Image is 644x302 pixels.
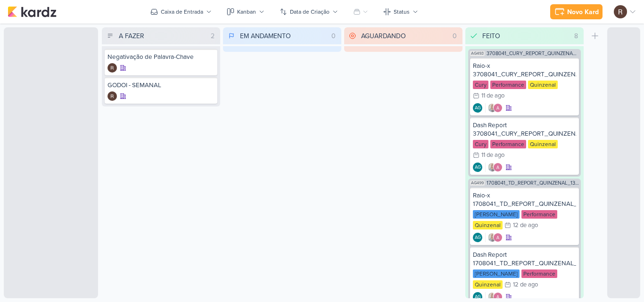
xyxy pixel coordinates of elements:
[487,163,497,172] img: Iara Santos
[513,282,538,288] div: 12 de ago
[490,81,526,89] div: Performance
[473,103,482,113] div: Aline Gimenez Graciano
[473,103,482,113] div: Criador(a): Aline Gimenez Graciano
[473,163,482,172] div: Aline Gimenez Graciano
[614,5,627,18] img: Rafael Dornelles
[485,103,503,113] div: Colaboradores: Iara Santos, Alessandra Gomes
[473,292,482,302] div: Criador(a): Aline Gimenez Graciano
[487,292,497,302] img: Iara Santos
[473,191,576,208] div: Raio-x 1708041_TD_REPORT_QUINZENAL_13.08
[528,140,558,148] div: Quinzenal
[107,91,117,101] div: Criador(a): Rafael Dornelles
[473,251,576,268] div: Dash Report 1708041_TD_REPORT_QUINZENAL_13.08
[8,6,57,17] img: kardz.app
[107,63,117,73] div: Criador(a): Rafael Dornelles
[473,269,520,278] div: [PERSON_NAME]
[473,221,503,229] div: Quinzenal
[475,236,481,240] p: AG
[485,292,503,302] div: Colaboradores: Iara Santos, Alessandra Gomes
[107,81,215,90] div: GODOI - SEMANAL
[513,222,538,229] div: 12 de ago
[473,210,520,219] div: [PERSON_NAME]
[470,51,485,56] span: AG493
[521,210,557,219] div: Performance
[470,180,485,186] span: AG499
[550,4,603,19] button: Novo Kard
[481,152,504,158] div: 11 de ago
[475,106,481,111] p: AG
[473,233,482,242] div: Criador(a): Aline Gimenez Graciano
[473,280,503,289] div: Quinzenal
[473,140,488,148] div: Cury
[449,31,461,41] div: 0
[487,103,497,113] img: Iara Santos
[107,63,117,73] img: Rafael Dornelles
[487,51,579,56] span: 3708041_CURY_REPORT_QUINZENAL_12.08
[493,163,503,172] img: Alessandra Gomes
[528,81,558,89] div: Quinzenal
[207,31,218,41] div: 2
[473,233,482,242] div: Aline Gimenez Graciano
[473,121,576,138] div: Dash Report 3708041_CURY_REPORT_QUINZENAL_12.08
[570,31,582,41] div: 8
[487,233,497,242] img: Iara Santos
[493,292,503,302] img: Alessandra Gomes
[485,163,503,172] div: Colaboradores: Iara Santos, Alessandra Gomes
[475,295,481,300] p: AG
[481,93,504,99] div: 11 de ago
[493,233,503,242] img: Alessandra Gomes
[107,91,117,101] img: Rafael Dornelles
[473,81,488,89] div: Cury
[485,233,503,242] div: Colaboradores: Iara Santos, Alessandra Gomes
[487,180,579,186] span: 1708041_TD_REPORT_QUINZENAL_13.08
[473,163,482,172] div: Criador(a): Aline Gimenez Graciano
[493,103,503,113] img: Alessandra Gomes
[328,31,339,41] div: 0
[107,53,215,61] div: Negativação de Palavra-Chave
[475,165,481,170] p: AG
[521,269,557,278] div: Performance
[490,140,526,148] div: Performance
[473,62,576,79] div: Raio-x 3708041_CURY_REPORT_QUINZENAL_12.08
[567,7,599,17] div: Novo Kard
[473,292,482,302] div: Aline Gimenez Graciano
